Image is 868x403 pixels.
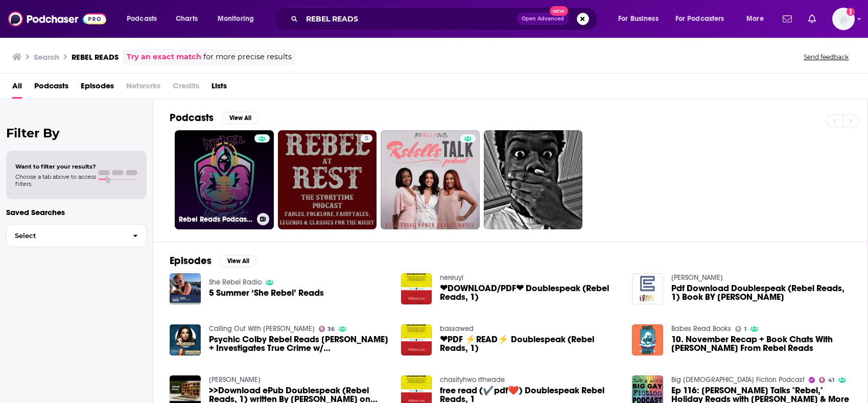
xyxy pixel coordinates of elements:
[746,12,764,26] span: More
[671,324,731,333] a: Babes Read Books
[440,375,505,384] a: chasityhwo rthwade
[169,11,204,27] a: Charts
[170,254,256,267] a: EpisodesView All
[176,12,198,26] span: Charts
[361,134,372,143] a: 5
[209,324,315,333] a: Calling Out With Susan Pinsky
[517,13,569,25] button: Open AdvancedNew
[127,12,157,26] span: Podcasts
[209,289,324,297] a: 5 Summer ‘She Rebel’ Reads
[611,11,671,27] button: open menu
[126,78,160,99] span: Networks
[127,51,201,63] a: Try an exact match
[175,130,274,229] a: Rebel Reads Podcast-Join The Rebellion!
[15,173,96,187] span: Choose a tab above to access filters.
[522,16,564,21] span: Open Advanced
[6,207,147,217] p: Saved Searches
[832,8,855,30] img: User Profile
[735,326,746,332] a: 1
[170,254,212,267] h2: Episodes
[222,112,259,124] button: View All
[6,126,147,140] h2: Filter By
[847,8,855,16] svg: Add a profile image
[618,12,659,26] span: For Business
[801,53,852,61] button: Send feedback
[302,11,517,27] input: Search podcasts, credits, & more...
[832,8,855,30] button: Show profile menu
[170,111,214,124] h2: Podcasts
[440,273,463,282] a: nereuyi
[401,273,432,304] img: ❤DOWNLOAD/PDF❤ Doublespeak (Rebel Reads, 1)
[819,377,834,383] a: 41
[779,10,796,28] a: Show notifications dropdown
[440,324,474,333] a: bassawed
[81,78,114,99] a: Episodes
[34,78,68,99] a: Podcasts
[209,335,389,352] span: Psychic Colby Rebel Reads [PERSON_NAME] + Investigates True Crime w/ [PERSON_NAME]
[671,335,851,352] a: 10. November Recap + Book Chats With Cheryl From Rebel Reads
[284,7,607,31] div: Search podcasts, credits, & more...
[173,78,199,99] span: Credits
[440,284,620,301] a: ❤DOWNLOAD/PDF❤ Doublespeak (Rebel Reads, 1)
[550,6,568,16] span: New
[210,11,267,27] button: open menu
[209,335,389,352] a: Psychic Colby Rebel Reads Leah Lamarr + Investigates True Crime w/ Brian O’Shea
[12,78,22,99] a: All
[828,378,834,383] span: 41
[671,284,851,301] span: Pdf Download Doublespeak (Rebel Reads, 1) Book BY [PERSON_NAME]
[401,324,432,355] img: ❤PDF ⚡READ⚡ Doublespeak (Rebel Reads, 1)
[212,78,227,99] a: Lists
[365,134,368,144] span: 5
[739,11,777,27] button: open menu
[7,232,125,239] span: Select
[319,326,335,332] a: 36
[632,324,663,355] img: 10. November Recap + Book Chats With Cheryl From Rebel Reads
[120,11,170,27] button: open menu
[170,273,201,304] img: 5 Summer ‘She Rebel’ Reads
[804,10,820,28] a: Show notifications dropdown
[170,111,259,124] a: PodcastsView All
[34,52,59,62] h3: Search
[209,375,261,384] a: Anselmo Santos
[832,8,855,30] span: Logged in as simonkids1
[203,51,292,63] span: for more precise results
[6,224,147,247] button: Select
[170,324,201,355] img: Psychic Colby Rebel Reads Leah Lamarr + Investigates True Crime w/ Brian O’Shea
[179,215,253,224] h3: Rebel Reads Podcast-Join The Rebellion!
[440,335,620,352] a: ❤PDF ⚡READ⚡ Doublespeak (Rebel Reads, 1)
[209,278,262,287] a: She Rebel Radio
[671,284,851,301] a: Pdf Download Doublespeak (Rebel Reads, 1) Book BY William D. Lutz
[278,130,377,229] a: 5
[8,9,106,29] img: Podchaser - Follow, Share and Rate Podcasts
[675,12,724,26] span: For Podcasters
[220,255,256,267] button: View All
[671,375,805,384] a: Big Gay Fiction Podcast
[15,163,96,170] span: Want to filter your results?
[327,327,335,331] span: 36
[671,335,851,352] span: 10. November Recap + Book Chats With [PERSON_NAME] From Rebel Reads
[669,11,739,27] button: open menu
[72,52,119,62] h3: REBEL READS
[671,273,723,282] a: Deja Kyo
[218,12,254,26] span: Monitoring
[632,273,663,304] img: Pdf Download Doublespeak (Rebel Reads, 1) Book BY William D. Lutz
[744,327,746,331] span: 1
